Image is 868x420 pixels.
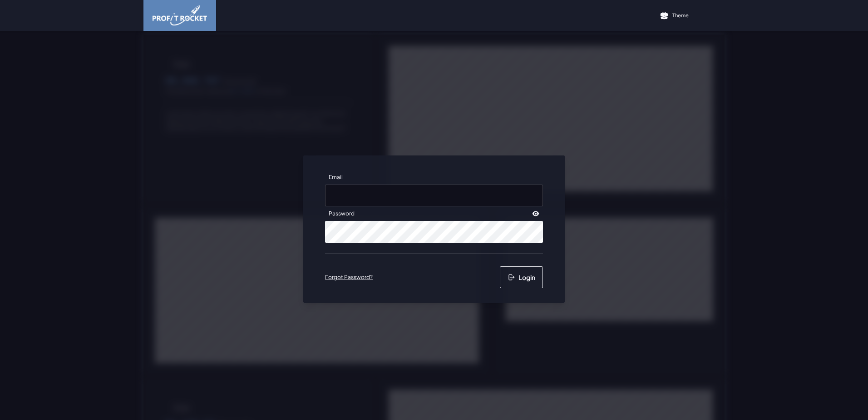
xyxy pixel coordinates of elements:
label: Email [325,170,346,185]
label: Password [325,206,358,221]
p: Theme [672,12,689,19]
img: image [153,5,207,25]
a: Forgot Password? [325,274,373,281]
button: Login [500,266,543,288]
